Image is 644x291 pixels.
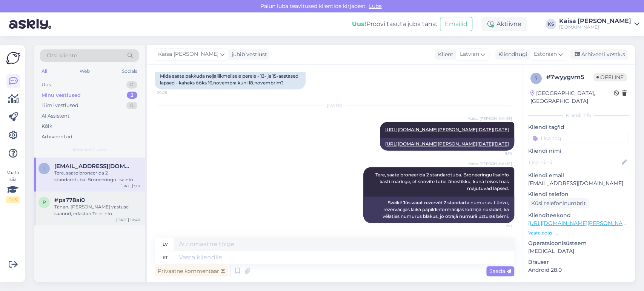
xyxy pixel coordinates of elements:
[468,161,512,167] span: Kaisa [PERSON_NAME]
[41,123,52,130] div: Kõik
[41,133,72,141] div: Arhiveeritud
[158,50,218,58] span: Kaisa [PERSON_NAME]
[528,123,629,131] p: Kliendi tag'id
[530,89,614,105] div: [GEOGRAPHIC_DATA], [GEOGRAPHIC_DATA]
[6,169,20,203] div: Vaata siia
[593,73,627,81] span: Offline
[528,147,629,155] p: Kliendi nimi
[6,196,20,203] div: 2 / 3
[489,268,511,274] span: Saada
[559,18,639,30] a: Kaisa [PERSON_NAME][DOMAIN_NAME]
[43,165,45,171] span: i
[481,17,527,31] div: Aktiivne
[43,199,46,205] span: p
[54,170,140,183] div: Tere, saate broneerida 2 standardtuba. Broneeringu lisainfo kasti märkige, et soovite tube lähest...
[72,146,106,153] span: Minu vestlused
[528,230,629,236] p: Vaata edasi ...
[528,198,589,208] div: Küsi telefoninumbrit
[41,102,78,109] div: Tiimi vestlused
[155,266,228,276] div: Privaatne kommentaar
[54,204,140,217] div: Tänan, [PERSON_NAME] vastuse saanud, edastan Teile info.
[116,217,140,223] div: [DATE] 10:40
[40,66,49,76] div: All
[363,196,514,223] div: Sveiki! Jūs varat rezervēt 2 standarta numurus. Lūdzu, rezervācijas laikā papildinformācijas lodz...
[352,20,366,28] b: Uus!
[528,258,629,266] p: Brauser
[163,238,168,251] div: lv
[528,239,629,247] p: Operatsioonisüsteem
[484,151,512,156] span: 9:10
[120,66,139,76] div: Socials
[155,102,514,109] div: [DATE]
[528,112,629,119] div: Kliendi info
[375,172,510,191] span: Tere, saate broneerida 2 standardtuba. Broneeringu lisainfo kasti märkige, et soovite tube lähest...
[155,70,306,89] div: Mida saate pakkuda neljaliikmelisele perele - 13- ja 15-aastased lapsed - kaheks ööks 16.novembra...
[528,247,629,255] p: [MEDICAL_DATA]
[157,90,185,95] span: 20:29
[528,266,629,274] p: Android 28.0
[127,92,137,99] div: 2
[54,197,85,204] span: #pa778ai0
[468,116,512,121] span: Kaisa [PERSON_NAME]
[120,183,140,189] div: [DATE] 9:11
[484,223,512,229] span: 9:11
[495,51,527,58] div: Klienditugi
[6,51,20,65] img: Askly Logo
[385,127,509,132] a: [URL][DOMAIN_NAME][PERSON_NAME][DATE][DATE]
[546,19,556,29] div: KS
[440,17,472,31] button: Emailid
[559,18,631,24] div: Kaisa [PERSON_NAME]
[528,190,629,198] p: Kliendi telefon
[367,3,384,9] span: Luba
[41,92,81,99] div: Minu vestlused
[47,52,77,60] span: Otsi kliente
[352,20,437,29] div: Proovi tasuta juba täna:
[126,81,137,89] div: 0
[163,251,168,264] div: et
[385,141,509,147] a: [URL][DOMAIN_NAME][PERSON_NAME][DATE][DATE]
[435,51,453,58] div: Klient
[460,50,479,58] span: Latvian
[528,172,629,179] p: Kliendi email
[528,282,629,288] div: [PERSON_NAME]
[78,66,91,76] div: Web
[528,211,629,219] p: Klienditeekond
[559,24,631,30] div: [DOMAIN_NAME]
[534,50,557,58] span: Estonian
[570,49,628,60] div: Arhiveeri vestlus
[41,81,51,89] div: Uus
[528,179,629,187] p: [EMAIL_ADDRESS][DOMAIN_NAME]
[535,75,538,81] span: 7
[528,133,629,144] input: Lisa tag
[54,163,133,170] span: inga.busa71@gmail.com
[546,73,593,82] div: # 7wyygvm5
[126,102,137,109] div: 0
[529,158,620,167] input: Lisa nimi
[41,112,69,120] div: AI Assistent
[229,51,267,58] div: juhib vestlust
